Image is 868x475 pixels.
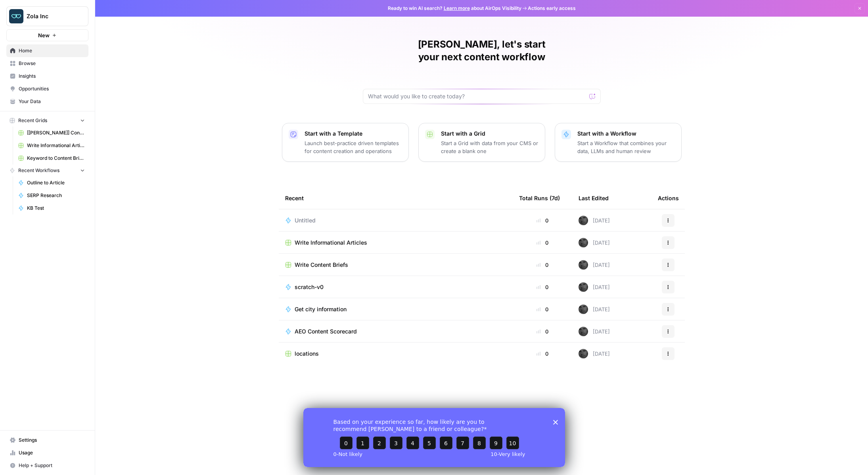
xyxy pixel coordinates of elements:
div: Recent [285,187,506,209]
a: Learn more [444,5,470,11]
a: Write Content Briefs [285,261,506,269]
img: 9xsh5jf2p113h9zipletnx6hulo5 [579,327,588,336]
div: Last Edited [579,187,609,209]
button: Recent Grids [6,115,88,126]
p: Start a Workflow that combines your data, LLMs and human review [577,139,675,155]
a: Untitled [285,216,506,224]
img: 9xsh5jf2p113h9zipletnx6hulo5 [579,216,588,225]
a: [[PERSON_NAME]] Content Creation [15,126,88,139]
button: Help + Support [6,459,88,472]
button: Start with a TemplateLaunch best-practice driven templates for content creation and operations [282,123,409,162]
a: Your Data [6,95,88,108]
a: Browse [6,57,88,70]
a: Write Informational Articles [285,239,506,247]
a: Opportunities [6,82,88,95]
span: Your Data [19,98,85,105]
a: KB Test [15,202,88,215]
div: [DATE] [579,238,610,247]
a: Settings [6,434,88,446]
div: 0 [519,283,566,291]
div: [DATE] [579,349,610,358]
span: Browse [19,60,85,67]
p: Start with a Workflow [577,130,675,138]
button: Workspace: Zola Inc [6,6,88,26]
div: 0 [519,305,566,313]
div: [DATE] [579,260,610,270]
p: Launch best-practice driven templates for content creation and operations [305,139,402,155]
button: Start with a WorkflowStart a Workflow that combines your data, LLMs and human review [555,123,682,162]
img: 9xsh5jf2p113h9zipletnx6hulo5 [579,305,588,314]
input: What would you like to create today? [368,92,586,100]
img: 9xsh5jf2p113h9zipletnx6hulo5 [579,238,588,247]
span: Opportunities [19,85,85,92]
a: locations [285,350,506,358]
img: 9xsh5jf2p113h9zipletnx6hulo5 [579,349,588,358]
span: SERP Research [27,192,85,199]
div: 0 [519,350,566,358]
div: [DATE] [579,327,610,336]
span: Keyword to Content Brief Grid [27,155,85,162]
a: scratch-v0 [285,283,506,291]
a: Write Informational Article [15,139,88,152]
span: Actions early access [528,5,576,12]
span: Untitled [295,216,316,224]
p: Start with a Grid [441,130,538,138]
div: 0 [519,328,566,335]
span: locations [295,350,319,358]
span: Recent Workflows [18,167,59,174]
span: Write Informational Articles [295,239,367,247]
span: Settings [19,437,85,444]
a: Get city information [285,305,506,313]
a: Outline to Article [15,176,88,189]
span: Usage [19,449,85,456]
span: Home [19,47,85,54]
iframe: Survey from AirOps [303,408,565,467]
span: Recent Grids [18,117,47,124]
span: scratch-v0 [295,283,324,291]
span: Insights [19,73,85,80]
button: Start with a GridStart a Grid with data from your CMS or create a blank one [418,123,545,162]
p: Start a Grid with data from your CMS or create a blank one [441,139,538,155]
div: 0 [519,261,566,269]
img: Zola Inc Logo [9,9,23,23]
div: [DATE] [579,216,610,225]
div: 0 [519,239,566,247]
span: Ready to win AI search? about AirOps Visibility [388,5,521,12]
img: 9xsh5jf2p113h9zipletnx6hulo5 [579,260,588,270]
span: Outline to Article [27,179,85,186]
div: [DATE] [579,305,610,314]
div: Actions [658,187,679,209]
div: [DATE] [579,282,610,292]
a: AEO Content Scorecard [285,328,506,335]
span: Zola Inc [27,12,75,20]
span: KB Test [27,205,85,212]
button: Recent Workflows [6,165,88,176]
span: Write Informational Article [27,142,85,149]
span: [[PERSON_NAME]] Content Creation [27,129,85,136]
span: New [38,31,50,39]
button: New [6,29,88,41]
a: Insights [6,70,88,82]
p: Start with a Template [305,130,402,138]
h1: [PERSON_NAME], let's start your next content workflow [363,38,601,63]
img: 9xsh5jf2p113h9zipletnx6hulo5 [579,282,588,292]
span: AEO Content Scorecard [295,328,357,335]
a: SERP Research [15,189,88,202]
span: Help + Support [19,462,85,469]
span: Get city information [295,305,347,313]
a: Keyword to Content Brief Grid [15,152,88,165]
